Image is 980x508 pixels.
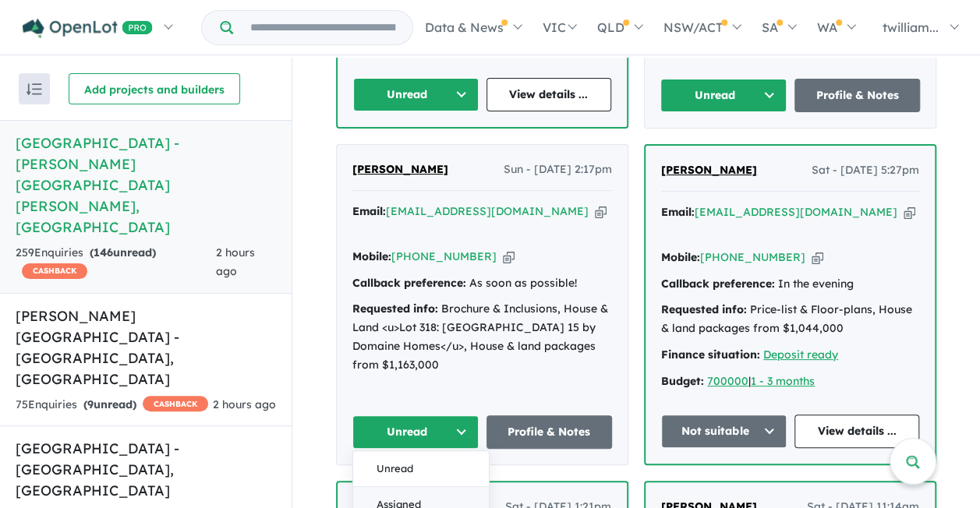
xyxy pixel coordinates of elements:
h5: [GEOGRAPHIC_DATA] - [GEOGRAPHIC_DATA] , [GEOGRAPHIC_DATA] [16,438,276,501]
div: 259 Enquir ies [16,244,216,281]
a: 700000 [707,374,748,388]
button: Not suitable [661,415,787,448]
span: [PERSON_NAME] [352,162,448,176]
button: Unread [352,415,479,449]
a: [EMAIL_ADDRESS][DOMAIN_NAME] [386,204,589,218]
a: 1 - 3 months [751,374,815,388]
div: Price-list & Floor-plans, House & land packages from $1,044,000 [661,301,919,338]
a: Deposit ready [763,347,838,362]
span: [PERSON_NAME] [661,163,757,177]
span: 146 [94,245,113,259]
a: [PERSON_NAME] [661,161,757,180]
a: [EMAIL_ADDRESS][DOMAIN_NAME] [695,205,897,219]
h5: [PERSON_NAME][GEOGRAPHIC_DATA] - [GEOGRAPHIC_DATA] , [GEOGRAPHIC_DATA] [16,305,276,390]
strong: Budget: [661,374,704,388]
strong: Email: [661,205,695,219]
span: Sat - [DATE] 5:27pm [812,161,919,180]
button: Unread [353,78,479,111]
a: Profile & Notes [794,79,921,112]
button: Copy [812,249,823,266]
span: CASHBACK [143,396,208,411]
a: View details ... [794,415,920,448]
img: Openlot PRO Logo White [23,19,153,38]
div: 75 Enquir ies [16,396,208,415]
a: Profile & Notes [486,415,613,449]
button: Copy [503,249,515,265]
a: [PHONE_NUMBER] [391,249,497,263]
button: Copy [904,204,915,220]
strong: Mobile: [352,249,391,263]
button: Add projects and builders [69,73,240,104]
div: | [661,372,919,391]
img: sort.svg [27,83,42,95]
a: View details ... [486,78,612,111]
button: Unread [353,450,489,486]
a: [PERSON_NAME] [352,161,448,179]
span: 9 [87,397,94,411]
strong: Requested info: [661,302,747,316]
strong: Finance situation: [661,347,760,362]
div: As soon as possible! [352,274,612,293]
strong: ( unread) [90,245,156,259]
span: CASHBACK [22,263,87,279]
strong: Callback preference: [661,277,775,291]
div: Brochure & Inclusions, House & Land <u>Lot 318: [GEOGRAPHIC_DATA] 15 by Domaine Homes</u>, House ... [352,300,612,374]
span: 2 hours ago [216,245,255,278]
span: Sun - [DATE] 2:17pm [504,161,612,179]
input: Try estate name, suburb, builder or developer [236,11,409,44]
strong: Mobile: [661,250,700,264]
button: Unread [660,79,787,112]
span: 2 hours ago [213,397,276,411]
h5: [GEOGRAPHIC_DATA] - [PERSON_NAME][GEOGRAPHIC_DATA][PERSON_NAME] , [GEOGRAPHIC_DATA] [16,132,276,238]
strong: ( unread) [83,397,136,411]
strong: Requested info: [352,302,438,316]
button: Copy [595,203,607,220]
strong: Email: [352,204,386,218]
span: twilliam... [883,19,939,35]
strong: Callback preference: [352,276,466,290]
div: In the evening [661,275,919,294]
a: [PHONE_NUMBER] [700,250,805,264]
